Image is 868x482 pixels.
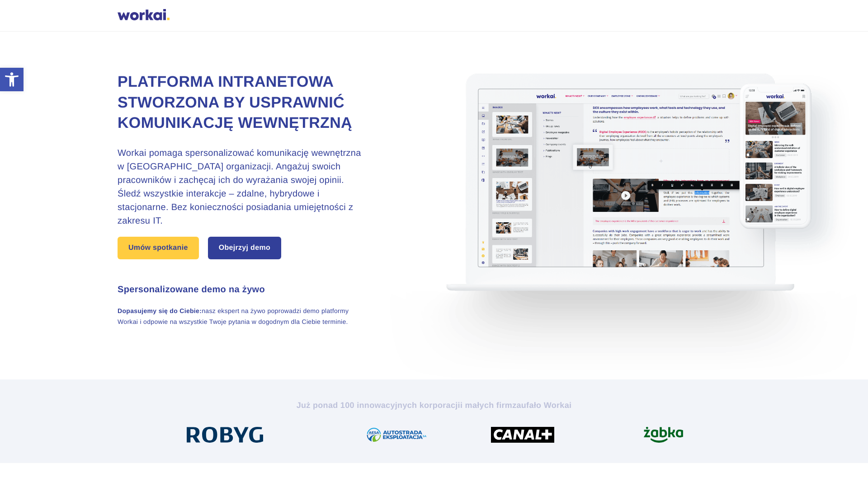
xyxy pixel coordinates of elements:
[118,305,366,327] p: nasz ekspert na żywo poprowadzi demo platformy Workai i odpowie na wszystkie Twoje pytania w dogo...
[460,401,512,410] i: i małych firm
[118,307,202,314] strong: Dopasujemy się do Ciebie:
[118,72,366,134] h1: Platforma intranetowa stworzona by usprawnić komunikację wewnętrzną
[183,400,685,411] h2: Już ponad 100 innowacyjnych korporacji zaufało Workai
[118,237,199,259] a: Umów spotkanie
[118,146,366,228] h3: Workai pomaga spersonalizować komunikację wewnętrzna w [GEOGRAPHIC_DATA] organizacji. Angażuj swo...
[118,285,265,295] strong: Spersonalizowane demo na żywo
[208,237,281,259] a: Obejrzyj demo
